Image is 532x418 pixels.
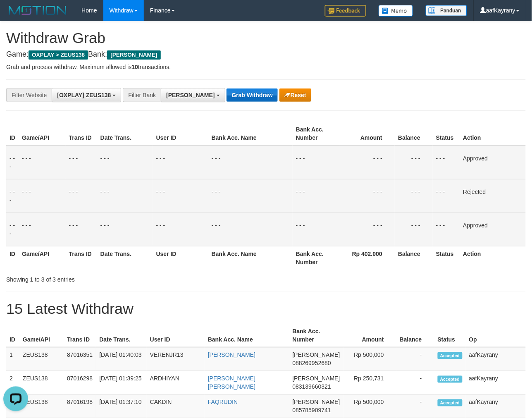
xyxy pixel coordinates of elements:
[466,371,526,395] td: aafKayrany
[208,399,238,406] a: FAQRUDIN
[293,399,340,406] span: [PERSON_NAME]
[153,213,208,246] td: - - -
[205,324,289,347] th: Bank Acc. Name
[227,88,277,102] button: Grab Withdraw
[19,213,66,246] td: - - -
[344,347,396,371] td: Rp 500,000
[66,122,97,146] th: Trans ID
[3,3,28,28] button: Open LiveChat chat widget
[66,179,97,213] td: - - -
[339,146,395,179] td: - - -
[379,5,413,17] img: Button%20Memo.svg
[325,5,366,17] img: Feedback.jpg
[64,324,96,347] th: Trans ID
[208,352,255,358] a: [PERSON_NAME]
[19,122,66,146] th: Game/API
[208,122,293,146] th: Bank Acc. Name
[6,324,19,347] th: ID
[64,347,96,371] td: 87016351
[96,347,146,371] td: [DATE] 01:40:03
[153,122,208,146] th: User ID
[433,246,460,270] th: Status
[466,324,526,347] th: Op
[395,213,433,246] td: - - -
[6,179,19,213] td: - - -
[279,88,311,102] button: Reset
[19,371,64,395] td: ZEUS138
[6,246,19,270] th: ID
[6,347,19,371] td: 1
[208,213,293,246] td: - - -
[208,246,293,270] th: Bank Acc. Name
[426,5,467,16] img: panduan.png
[6,50,526,59] h4: Game: Bank:
[64,371,96,395] td: 87016298
[433,146,460,179] td: - - -
[433,122,460,146] th: Status
[293,384,331,390] span: Copy 083139660321 to clipboard
[395,179,433,213] td: - - -
[161,88,225,102] button: [PERSON_NAME]
[460,213,526,246] td: Approved
[293,213,339,246] td: - - -
[19,324,64,347] th: Game/API
[395,246,433,270] th: Balance
[6,213,19,246] td: - - -
[52,88,121,102] button: [OXPLAY] ZEUS138
[131,64,138,70] strong: 10
[97,246,153,270] th: Date Trans.
[97,122,153,146] th: Date Trans.
[293,146,339,179] td: - - -
[6,272,215,284] div: Showing 1 to 3 of 3 entries
[208,179,293,213] td: - - -
[395,122,433,146] th: Balance
[6,371,19,395] td: 2
[433,213,460,246] td: - - -
[97,213,153,246] td: - - -
[339,213,395,246] td: - - -
[6,122,19,146] th: ID
[147,371,205,395] td: ARDHIYAN
[6,4,69,17] img: MOTION_logo.png
[97,179,153,213] td: - - -
[293,407,331,414] span: Copy 085785909741 to clipboard
[395,146,433,179] td: - - -
[153,179,208,213] td: - - -
[147,324,205,347] th: User ID
[293,246,339,270] th: Bank Acc. Number
[339,179,395,213] td: - - -
[344,324,396,347] th: Amount
[460,146,526,179] td: Approved
[6,30,526,46] h1: Withdraw Grab
[6,63,526,71] p: Grab and process withdraw. Maximum allowed is transactions.
[466,347,526,371] td: aafKayrany
[344,371,396,395] td: Rp 250,731
[153,246,208,270] th: User ID
[460,122,526,146] th: Action
[293,360,331,367] span: Copy 088269952680 to clipboard
[208,146,293,179] td: - - -
[396,347,434,371] td: -
[293,375,340,382] span: [PERSON_NAME]
[293,352,340,358] span: [PERSON_NAME]
[339,122,395,146] th: Amount
[19,146,66,179] td: - - -
[438,352,463,359] span: Accepted
[396,324,434,347] th: Balance
[107,50,160,60] span: [PERSON_NAME]
[289,324,344,347] th: Bank Acc. Number
[460,179,526,213] td: Rejected
[293,122,339,146] th: Bank Acc. Number
[66,246,97,270] th: Trans ID
[460,246,526,270] th: Action
[19,347,64,371] td: ZEUS138
[208,375,255,390] a: [PERSON_NAME] [PERSON_NAME]
[438,376,463,383] span: Accepted
[123,88,161,102] div: Filter Bank
[166,92,215,98] span: [PERSON_NAME]
[6,146,19,179] td: - - -
[438,399,463,406] span: Accepted
[66,146,97,179] td: - - -
[396,371,434,395] td: -
[97,146,153,179] td: - - -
